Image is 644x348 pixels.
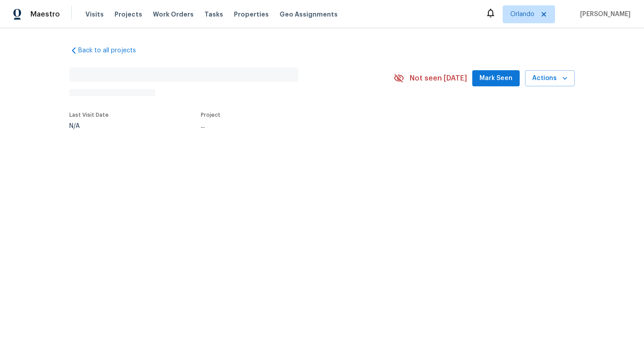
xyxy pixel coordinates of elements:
[525,70,575,87] button: Actions
[410,74,467,83] span: Not seen [DATE]
[114,10,142,19] span: Projects
[280,10,338,19] span: Geo Assignments
[479,73,513,84] span: Mark Seen
[69,123,109,129] div: N/A
[532,73,568,84] span: Actions
[234,10,269,19] span: Properties
[201,123,373,129] div: ...
[69,112,109,118] span: Last Visit Date
[576,10,631,19] span: [PERSON_NAME]
[30,10,60,19] span: Maestro
[204,11,223,17] span: Tasks
[153,10,194,19] span: Work Orders
[69,46,155,55] a: Back to all projects
[201,112,220,118] span: Project
[472,70,520,87] button: Mark Seen
[510,10,534,19] span: Orlando
[85,10,104,19] span: Visits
